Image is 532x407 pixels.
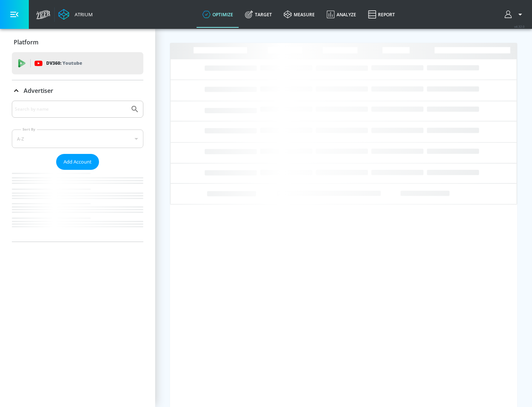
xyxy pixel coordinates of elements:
a: Analyze [321,1,362,28]
nav: list of Advertiser [12,170,143,242]
p: Platform [14,38,38,46]
a: Report [362,1,401,28]
div: Advertiser [12,101,143,242]
div: DV360: Youtube [12,52,143,74]
button: Add Account [56,154,99,170]
a: optimize [197,1,239,28]
div: Advertiser [12,80,143,101]
a: Target [239,1,278,28]
a: Atrium [58,9,93,20]
label: Sort By [21,127,37,132]
input: Search by name [15,104,127,114]
p: Youtube [62,59,82,67]
div: A-Z [12,129,143,148]
div: Platform [12,32,143,53]
p: DV360: [46,59,82,67]
div: Atrium [72,11,93,18]
span: v 4.32.0 [514,24,525,28]
span: Add Account [64,158,92,166]
a: measure [278,1,321,28]
p: Advertiser [24,87,53,95]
